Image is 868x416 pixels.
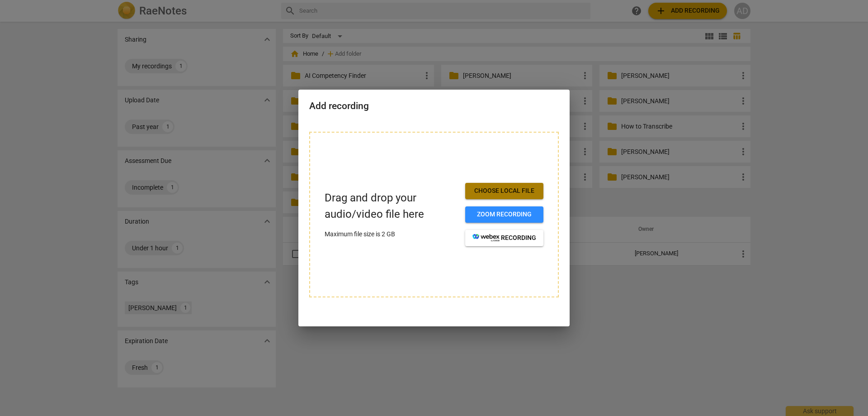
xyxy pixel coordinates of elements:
[472,210,536,219] span: Zoom recording
[465,230,543,246] button: recording
[472,234,536,243] span: recording
[309,100,559,112] h2: Add recording
[325,190,458,222] p: Drag and drop your audio/video file here
[325,230,458,239] p: Maximum file size is 2 GB
[472,186,536,196] span: Choose local file
[465,183,543,199] button: Choose local file
[465,206,543,223] button: Zoom recording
